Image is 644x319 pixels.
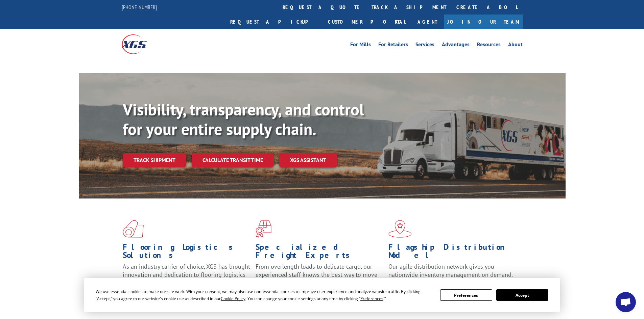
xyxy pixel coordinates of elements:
[508,42,523,49] a: About
[279,153,337,167] a: XGS ASSISTANT
[221,296,245,301] span: Cookie Policy
[360,296,383,301] span: Preferences
[123,243,251,263] h1: Flooring Logistics Solutions
[256,220,271,238] img: xgs-icon-focused-on-flooring-red
[256,243,383,263] h1: Specialized Freight Experts
[96,288,432,302] div: We use essential cookies to make our site work. With your consent, we may also use non-essential ...
[84,278,560,312] div: Cookie Consent Prompt
[122,4,157,10] a: [PHONE_NUMBER]
[411,15,444,29] a: Agent
[442,42,470,49] a: Advantages
[123,99,364,139] b: Visibility, transparency, and control for your entire supply chain.
[225,15,323,29] a: Request a pickup
[192,153,274,167] a: Calculate transit time
[323,15,411,29] a: Customer Portal
[123,220,144,238] img: xgs-icon-total-supply-chain-intelligence-red
[440,289,492,301] button: Preferences
[388,263,513,278] span: Our agile distribution network gives you nationwide inventory management on demand.
[378,42,408,49] a: For Retailers
[444,15,523,29] a: Join Our Team
[123,263,250,287] span: As an industry carrier of choice, XGS has brought innovation and dedication to flooring logistics...
[123,153,186,167] a: Track shipment
[388,220,412,238] img: xgs-icon-flagship-distribution-model-red
[350,42,371,49] a: For Mills
[256,263,383,293] p: From overlength loads to delicate cargo, our experienced staff knows the best way to move your fr...
[616,292,636,312] div: Open chat
[477,42,501,49] a: Resources
[388,243,516,263] h1: Flagship Distribution Model
[496,289,548,301] button: Accept
[415,42,434,49] a: Services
